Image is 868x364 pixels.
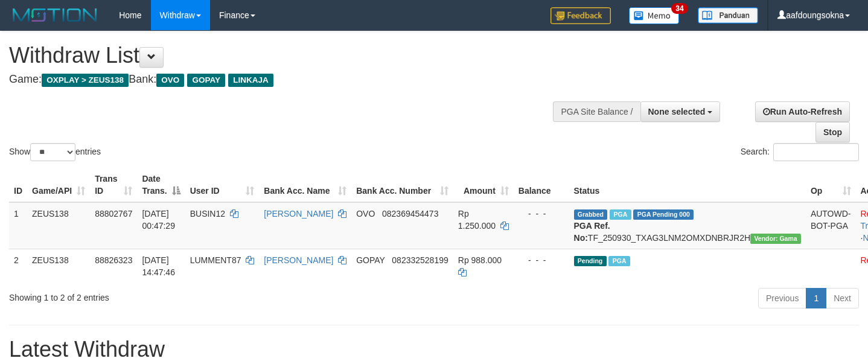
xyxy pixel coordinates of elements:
span: 88802767 [95,209,132,219]
img: Feedback.jpg [550,7,611,24]
td: AUTOWD-BOT-PGA [806,202,856,249]
h1: Withdraw List [9,43,567,68]
span: None selected [648,107,706,117]
span: Copy 082369454473 to clipboard [382,209,438,219]
th: User ID: activate to sort column ascending [185,168,260,202]
div: PGA Site Balance / [553,101,640,122]
span: Marked by aafnoeunsreypich [608,256,630,266]
span: Grabbed [574,209,608,220]
span: Marked by aafsreyleap [610,209,631,220]
span: 88826323 [95,255,132,265]
h1: Latest Withdraw [9,337,859,362]
th: ID [9,168,27,202]
th: Op: activate to sort column ascending [806,168,856,202]
a: Next [826,288,859,308]
td: ZEUS138 [27,249,90,283]
select: Showentries [30,143,75,161]
th: Status [569,168,806,202]
a: [PERSON_NAME] [264,209,333,219]
span: [DATE] 14:47:46 [142,255,175,277]
td: ZEUS138 [27,202,90,249]
span: Copy 082332528199 to clipboard [392,255,448,265]
span: Vendor URL: https://trx31.1velocity.biz [750,234,801,244]
th: Bank Acc. Name: activate to sort column ascending [259,168,351,202]
td: 2 [9,249,27,283]
input: Search: [773,143,859,161]
a: 1 [806,288,826,308]
a: [PERSON_NAME] [264,255,333,265]
span: OVO [156,74,184,87]
span: Rp 1.250.000 [458,209,496,231]
img: Button%20Memo.svg [629,7,680,24]
label: Show entries [9,143,101,161]
button: None selected [640,101,721,122]
a: Previous [758,288,806,308]
th: Balance [514,168,569,202]
span: Pending [574,256,607,266]
th: Trans ID: activate to sort column ascending [90,168,137,202]
div: Showing 1 to 2 of 2 entries [9,287,353,304]
th: Bank Acc. Number: activate to sort column ascending [351,168,453,202]
label: Search: [741,143,859,161]
td: 1 [9,202,27,249]
span: LUMMENT87 [190,255,241,265]
span: PGA Pending [633,209,694,220]
h4: Game: Bank: [9,74,567,86]
span: GOPAY [356,255,385,265]
a: Stop [815,122,850,142]
th: Game/API: activate to sort column ascending [27,168,90,202]
td: TF_250930_TXAG3LNM2OMXDNBRJR2H [569,202,806,249]
span: 34 [671,3,688,14]
div: - - - [519,208,564,220]
img: panduan.png [698,7,758,24]
span: LINKAJA [228,74,273,87]
span: OVO [356,209,375,219]
div: - - - [519,254,564,266]
span: Rp 988.000 [458,255,502,265]
img: MOTION_logo.png [9,6,101,24]
span: OXPLAY > ZEUS138 [42,74,129,87]
b: PGA Ref. No: [574,221,610,243]
span: [DATE] 00:47:29 [142,209,175,231]
th: Amount: activate to sort column ascending [453,168,514,202]
span: GOPAY [187,74,225,87]
span: BUSIN12 [190,209,225,219]
a: Run Auto-Refresh [755,101,850,122]
th: Date Trans.: activate to sort column descending [137,168,185,202]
